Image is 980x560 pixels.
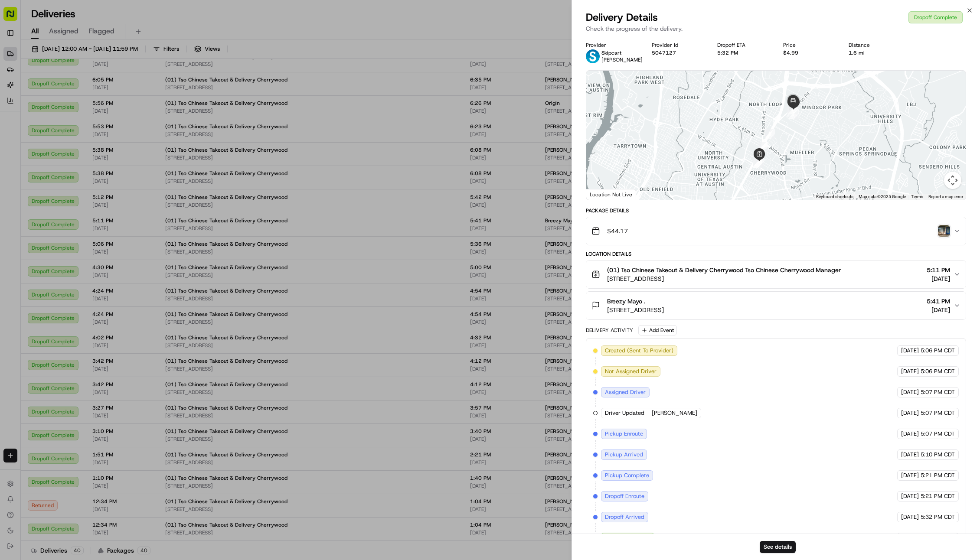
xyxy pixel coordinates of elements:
button: Start new chat [147,86,158,96]
span: 5:07 PM CDT [921,409,955,417]
span: API Documentation [82,126,139,135]
input: Clear [23,56,143,65]
button: See details [760,541,796,553]
div: Location Not Live [586,189,636,200]
span: 5:06 PM CDT [921,347,955,355]
span: Created (Sent To Provider) [605,347,673,355]
span: Driver Updated [605,409,644,417]
a: 📗Knowledge Base [5,123,70,138]
span: Breezy Mayo . [607,297,645,306]
a: Report a map error [928,194,963,199]
div: $4.99 [783,49,835,56]
div: Delivery Activity [586,327,633,334]
span: Skipcart [601,49,621,56]
div: 6 [787,107,797,117]
div: Start new chat [29,83,142,92]
span: 5:21 PM CDT [921,492,955,500]
button: (01) Tso Chinese Takeout & Delivery Cherrywood Tso Chinese Cherrywood Manager[STREET_ADDRESS]5:11... [586,260,966,288]
span: Knowledge Base [17,126,66,135]
span: [DATE] [901,409,919,417]
span: [PERSON_NAME] [601,56,643,63]
img: 1736555255976-a54dd68f-1ca7-489b-9aae-adbdc363a1c4 [9,83,24,99]
span: Delivery Details [586,10,658,24]
div: 7 [789,109,799,119]
span: 5:11 PM [927,266,950,274]
span: (01) Tso Chinese Takeout & Delivery Cherrywood Tso Chinese Cherrywood Manager [607,266,841,274]
span: Dropoff Arrived [605,513,644,521]
span: 5:21 PM CDT [921,472,955,479]
div: Distance [849,42,900,49]
span: [DATE] [901,492,919,500]
span: Pickup Arrived [605,451,643,459]
img: Google [588,189,617,200]
div: Provider Id [652,42,703,49]
span: [PERSON_NAME] [652,409,697,417]
div: 💻 [73,127,80,134]
span: 5:07 PM CDT [921,388,955,396]
div: Dropoff ETA [717,42,769,49]
span: Pickup Complete [605,472,649,479]
button: $44.17photo_proof_of_delivery image [586,217,966,245]
span: 5:41 PM [927,297,950,306]
span: [DATE] [901,472,919,479]
div: We're available if you need us! [29,92,110,99]
div: 5:32 PM [717,49,769,56]
span: [DATE] [901,430,919,438]
span: [DATE] [901,513,919,521]
button: Breezy Mayo .[STREET_ADDRESS]5:41 PM[DATE] [586,292,966,319]
div: 📗 [9,127,16,134]
span: Assigned Driver [605,388,646,396]
span: [DATE] [901,388,919,396]
span: Pylon [86,147,105,154]
div: 3 [754,157,764,166]
span: [DATE] [927,274,950,283]
div: Price [783,42,835,49]
span: Dropoff Enroute [605,492,644,500]
p: Welcome 👋 [9,35,158,49]
div: 1.6 mi [849,49,900,56]
a: Open this area in Google Maps (opens a new window) [588,189,617,200]
img: photo_proof_of_delivery image [938,225,950,237]
span: 5:07 PM CDT [921,430,955,438]
a: Terms (opens in new tab) [911,194,923,199]
div: Provider [586,42,637,49]
span: Not Assigned Driver [605,368,657,375]
span: Map data ©2025 Google [859,194,906,199]
div: Location Details [586,251,966,257]
button: Keyboard shortcuts [816,194,853,200]
a: Powered byPylon [61,147,105,154]
span: Pickup Enroute [605,430,643,438]
span: 5:10 PM CDT [921,451,955,459]
img: profile_skipcart_partner.png [586,49,600,63]
span: [DATE] [927,306,950,314]
span: [DATE] [901,451,919,459]
div: 2 [753,159,762,168]
span: [STREET_ADDRESS] [607,306,664,314]
button: 5047127 [652,49,676,56]
div: 5 [765,129,775,139]
span: [DATE] [901,347,919,355]
span: $44.17 [607,227,628,235]
div: 4 [758,142,768,151]
p: Check the progress of the delivery. [586,24,966,33]
button: Add Event [638,325,677,335]
a: 💻API Documentation [70,123,143,138]
span: [DATE] [901,368,919,375]
div: Package Details [586,207,966,214]
span: 5:06 PM CDT [921,368,955,375]
button: Map camera controls [944,172,961,189]
span: 5:32 PM CDT [921,513,955,521]
div: 8 [788,105,798,114]
img: Nash [9,9,26,26]
span: [STREET_ADDRESS] [607,274,841,283]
